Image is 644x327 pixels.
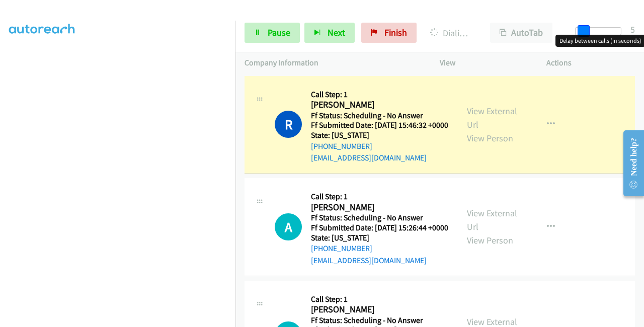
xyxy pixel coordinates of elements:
a: View Person [467,234,513,246]
button: AutoTab [490,23,552,43]
h1: A [275,213,302,240]
a: View External Url [467,105,517,130]
a: [EMAIL_ADDRESS][DOMAIN_NAME] [311,256,427,265]
h5: Ff Submitted Date: [DATE] 15:26:44 +0000 [311,223,448,233]
p: View [440,57,528,69]
a: [PHONE_NUMBER] [311,243,372,253]
h5: Ff Status: Scheduling - No Answer [311,213,448,223]
a: View External Url [467,207,517,232]
h5: State: [US_STATE] [311,233,448,243]
a: [PHONE_NUMBER] [311,141,372,151]
a: View Person [467,132,513,144]
span: Next [328,27,345,38]
a: [EMAIL_ADDRESS][DOMAIN_NAME] [311,153,427,162]
h1: R [275,111,302,138]
h5: State: [US_STATE] [311,130,448,140]
p: Actions [546,57,635,69]
div: The call is yet to be attempted [275,213,302,240]
a: Finish [361,23,417,43]
h5: Ff Submitted Date: [DATE] 15:46:32 +0000 [311,120,448,130]
h5: Call Step: 1 [311,294,449,304]
h5: Call Step: 1 [311,192,448,202]
h2: [PERSON_NAME] [311,202,445,213]
h2: [PERSON_NAME] [311,304,445,315]
p: Company Information [245,57,422,69]
h5: Call Step: 1 [311,90,448,100]
span: Finish [384,27,407,38]
span: Pause [268,27,290,38]
h5: Ff Status: Scheduling - No Answer [311,111,448,121]
h5: Ff Status: Scheduling - No Answer [311,315,449,325]
h2: [PERSON_NAME] [311,99,445,111]
p: Dialing [PERSON_NAME] [430,26,472,40]
iframe: Resource Center [615,123,644,203]
button: Next [304,23,355,43]
div: 5 [630,23,635,36]
a: Pause [245,23,300,43]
